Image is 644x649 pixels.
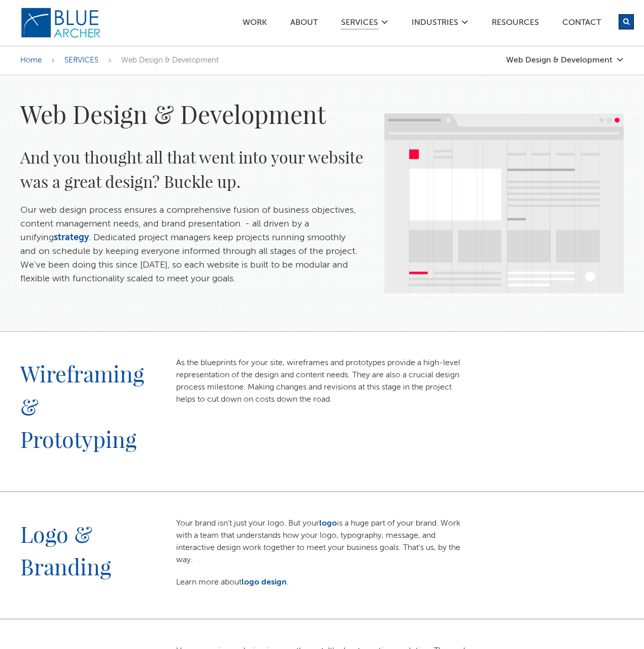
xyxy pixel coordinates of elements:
[20,145,364,193] h2: And you thought all that went into your website was a great design? Buckle up.
[562,19,601,29] a: Contact
[176,517,468,566] p: Your brand isn’t just your logo. But your is a huge part of your brand. Work with a team that und...
[341,19,379,30] a: SERVICES
[506,56,624,64] a: Web Design & Development
[54,233,89,242] a: strategy
[121,56,219,64] span: Web Design & Development
[20,204,364,286] p: Our web design process ensures a comprehensive fusion of business objectives, content management ...
[384,113,624,293] img: what%2Dwe%2Ddo%2DWebdesign%2D%281%29.png
[20,7,101,39] img: Blue Archer Logo
[242,578,287,587] a: logo design
[20,357,156,476] h2: Wireframing & Prototyping
[319,520,337,528] a: logo
[411,19,459,29] a: Industries
[290,19,318,29] a: ABOUT
[242,19,267,29] a: Work
[20,517,156,603] h2: Logo & Branding
[176,576,468,589] p: Learn more about .
[20,56,42,64] a: Home
[176,357,468,406] p: As the blueprints for your site, wireframes and prototypes provide a high-level representation of...
[20,98,364,129] h1: Web Design & Development
[64,56,98,64] a: SERVICES
[491,19,539,29] a: Resources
